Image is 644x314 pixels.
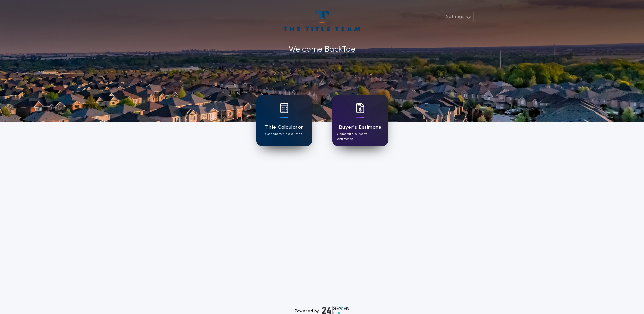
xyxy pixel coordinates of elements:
[280,103,288,113] img: card icon
[284,11,360,31] img: account-logo
[442,11,474,23] button: Settings
[339,124,381,132] h1: Buyer's Estimate
[332,95,388,146] a: card iconBuyer's EstimateGenerate buyer's estimates
[265,132,302,137] p: Generate title quotes
[289,43,355,56] p: Welcome Back Tae
[264,124,303,132] h1: Title Calculator
[356,103,364,113] img: card icon
[256,95,312,146] a: card iconTitle CalculatorGenerate title quotes
[337,132,383,142] p: Generate buyer's estimates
